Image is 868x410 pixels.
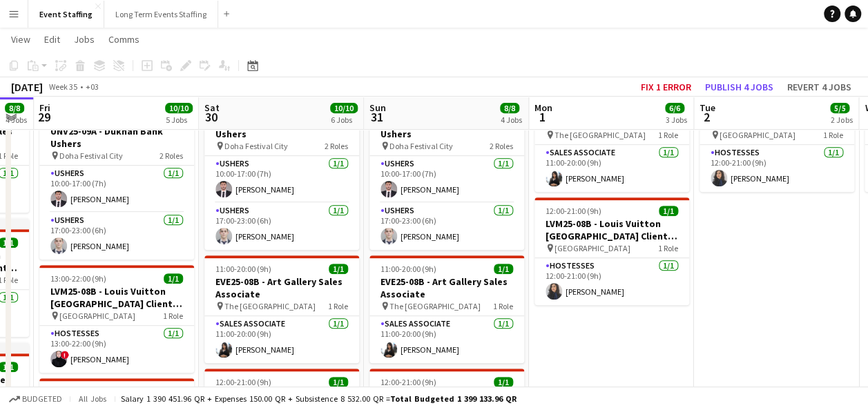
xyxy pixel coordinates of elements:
[532,109,552,125] span: 1
[665,103,684,113] span: 6/6
[494,264,513,274] span: 1/1
[329,377,348,387] span: 1/1
[5,103,24,113] span: 8/8
[500,103,519,113] span: 8/8
[224,141,288,151] span: Doha Festival City
[697,109,715,125] span: 2
[700,78,779,96] button: Publish 4 jobs
[104,1,218,28] button: Long Term Events Staffing
[204,316,359,363] app-card-role: Sales Associate1/111:00-20:00 (9h)[PERSON_NAME]
[39,285,194,310] h3: LVM25-08B - Louis Vuitton [GEOGRAPHIC_DATA] Client Advisor
[215,377,271,387] span: 12:00-21:00 (9h)
[369,316,524,363] app-card-role: Sales Associate1/111:00-20:00 (9h)[PERSON_NAME]
[46,81,80,92] span: Week 35
[490,141,513,151] span: 2 Roles
[700,101,715,114] span: Tue
[666,115,687,125] div: 3 Jobs
[369,156,524,203] app-card-role: Ushers1/110:00-17:00 (7h)[PERSON_NAME]
[830,103,849,113] span: 5/5
[658,130,678,140] span: 1 Role
[86,81,99,92] div: +03
[76,393,109,404] span: All jobs
[39,101,50,114] span: Fri
[165,103,193,113] span: 10/10
[59,150,123,161] span: Doha Festival City
[367,109,386,125] span: 31
[50,273,106,284] span: 13:00-22:00 (9h)
[659,206,678,216] span: 1/1
[554,130,646,140] span: The [GEOGRAPHIC_DATA]
[700,145,854,192] app-card-role: Hostesses1/112:00-21:00 (9h)[PERSON_NAME]
[534,197,689,305] app-job-card: 12:00-21:00 (9h)1/1LVM25-08B - Louis Vuitton [GEOGRAPHIC_DATA] Client Advisor [GEOGRAPHIC_DATA]1 ...
[369,275,524,300] h3: EVE25-08B - Art Gallery Sales Associate
[37,109,50,125] span: 29
[204,84,359,250] app-job-card: Draft10:00-23:00 (13h)2/2UNV25-09A - Dukhan Bank Ushers Doha Festival City2 RolesUshers1/110:00-1...
[534,84,689,192] app-job-card: 11:00-20:00 (9h)1/1EVE25-08B - Art Gallery Sales Associate The [GEOGRAPHIC_DATA]1 RoleSales Assoc...
[39,30,66,48] a: Edit
[7,391,64,407] button: Budgeted
[782,78,857,96] button: Revert 4 jobs
[534,217,689,242] h3: LVM25-08B - Louis Vuitton [GEOGRAPHIC_DATA] Client Advisor
[658,243,678,253] span: 1 Role
[22,394,62,404] span: Budgeted
[121,393,517,404] div: Salary 1 390 451.96 QR + Expenses 150.00 QR + Subsistence 8 532.00 QR =
[204,203,359,250] app-card-role: Ushers1/117:00-23:00 (6h)[PERSON_NAME]
[390,393,517,404] span: Total Budgeted 1 399 133.96 QR
[6,30,36,48] a: View
[369,101,386,114] span: Sun
[380,264,436,274] span: 11:00-20:00 (9h)
[534,145,689,192] app-card-role: Sales Associate1/111:00-20:00 (9h)[PERSON_NAME]
[215,264,271,274] span: 11:00-20:00 (9h)
[501,115,522,125] div: 4 Jobs
[224,301,316,311] span: The [GEOGRAPHIC_DATA]
[494,377,513,387] span: 1/1
[39,265,194,373] app-job-card: 13:00-22:00 (9h)1/1LVM25-08B - Louis Vuitton [GEOGRAPHIC_DATA] Client Advisor [GEOGRAPHIC_DATA]1 ...
[493,301,513,311] span: 1 Role
[59,311,135,321] span: [GEOGRAPHIC_DATA]
[204,156,359,203] app-card-role: Ushers1/110:00-17:00 (7h)[PERSON_NAME]
[39,125,194,150] h3: UNV25-09A - Dukhan Bank Ushers
[369,255,524,363] app-job-card: 11:00-20:00 (9h)1/1EVE25-08B - Art Gallery Sales Associate The [GEOGRAPHIC_DATA]1 RoleSales Assoc...
[720,130,795,140] span: [GEOGRAPHIC_DATA]
[74,33,95,46] span: Jobs
[204,275,359,300] h3: EVE25-08B - Art Gallery Sales Associate
[389,141,453,151] span: Doha Festival City
[202,109,220,125] span: 30
[330,103,358,113] span: 10/10
[329,264,348,274] span: 1/1
[164,273,183,284] span: 1/1
[700,84,854,192] app-job-card: 12:00-21:00 (9h)1/1LVM25-08B - Louis Vuitton [GEOGRAPHIC_DATA] Client Advisor [GEOGRAPHIC_DATA]1 ...
[108,33,139,46] span: Comms
[61,351,69,359] span: !
[39,326,194,373] app-card-role: Hostesses1/113:00-22:00 (9h)![PERSON_NAME]
[204,101,220,114] span: Sat
[831,115,852,125] div: 2 Jobs
[160,150,183,161] span: 2 Roles
[39,94,194,260] app-job-card: Draft10:00-23:00 (13h)2/2UNV25-09A - Dukhan Bank Ushers Doha Festival City2 RolesUshers1/110:00-1...
[823,130,843,140] span: 1 Role
[534,258,689,305] app-card-role: Hostesses1/112:00-21:00 (9h)[PERSON_NAME]
[204,255,359,363] div: 11:00-20:00 (9h)1/1EVE25-08B - Art Gallery Sales Associate The [GEOGRAPHIC_DATA]1 RoleSales Assoc...
[380,377,436,387] span: 12:00-21:00 (9h)
[11,80,43,94] div: [DATE]
[103,30,145,48] a: Comms
[389,301,481,311] span: The [GEOGRAPHIC_DATA]
[369,84,524,250] app-job-card: Draft10:00-23:00 (13h)2/2UNV25-09A - Dukhan Bank Ushers Doha Festival City2 RolesUshers1/110:00-1...
[325,141,348,151] span: 2 Roles
[28,1,104,28] button: Event Staffing
[163,311,183,321] span: 1 Role
[39,213,194,260] app-card-role: Ushers1/117:00-23:00 (6h)[PERSON_NAME]
[166,115,192,125] div: 5 Jobs
[369,203,524,250] app-card-role: Ushers1/117:00-23:00 (6h)[PERSON_NAME]
[39,166,194,213] app-card-role: Ushers1/110:00-17:00 (7h)[PERSON_NAME]
[328,301,348,311] span: 1 Role
[534,101,552,114] span: Mon
[68,30,100,48] a: Jobs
